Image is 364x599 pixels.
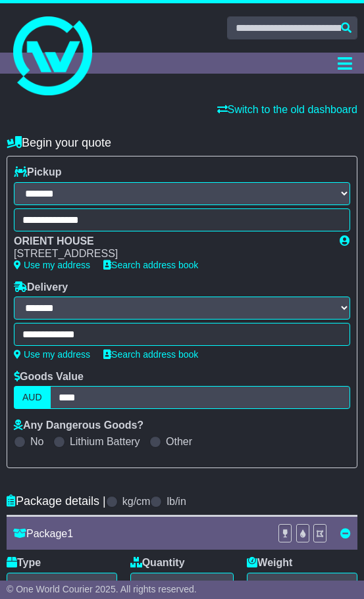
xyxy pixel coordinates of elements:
[14,386,51,409] label: AUD
[103,260,198,270] a: Search address book
[332,53,357,74] button: Toggle navigation
[122,495,151,508] label: kg/cm
[217,104,357,115] a: Switch to the old dashboard
[14,247,326,260] div: [STREET_ADDRESS]
[130,556,185,569] label: Quantity
[7,527,271,540] div: Package
[14,260,90,270] a: Use my address
[14,235,326,247] div: ORIENT HOUSE
[340,528,351,539] a: Remove this item
[14,281,68,293] label: Delivery
[7,556,41,569] label: Type
[166,435,192,448] label: Other
[7,584,197,594] span: © One World Courier 2025. All rights reserved.
[14,166,61,178] label: Pickup
[7,136,357,150] h4: Begin your quote
[14,419,143,431] label: Any Dangerous Goods?
[247,556,292,569] label: Weight
[67,528,73,539] span: 1
[103,349,198,360] a: Search address book
[14,370,84,383] label: Goods Value
[30,435,43,448] label: No
[167,495,186,508] label: lb/in
[70,435,140,448] label: Lithium Battery
[14,349,90,360] a: Use my address
[7,494,106,508] h4: Package details |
